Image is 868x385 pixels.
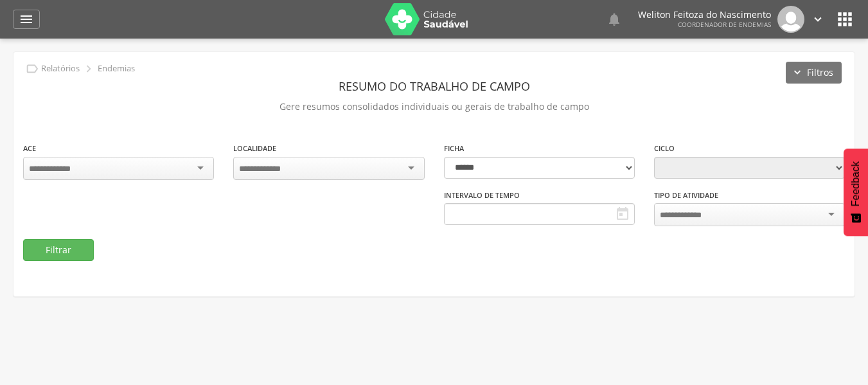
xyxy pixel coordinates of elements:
p: Gere resumos consolidados individuais ou gerais de trabalho de campo [23,98,845,116]
p: Weliton Feitoza do Nascimento [638,10,771,19]
header: Resumo do Trabalho de Campo [23,75,845,98]
i:  [82,62,96,76]
i:  [835,9,855,30]
button: Filtros [786,62,842,84]
span: Coordenador de Endemias [678,20,771,29]
i:  [607,12,622,27]
a:  [811,6,825,33]
label: Ficha [444,143,464,154]
label: Ciclo [654,143,675,154]
label: ACE [23,143,36,154]
i:  [25,62,39,76]
button: Filtrar [23,239,94,261]
label: Intervalo de Tempo [444,190,520,201]
i:  [615,206,630,222]
p: Endemias [98,64,135,74]
i:  [19,12,34,27]
label: Localidade [233,143,276,154]
i:  [811,12,825,26]
button: Feedback - Mostrar pesquisa [844,148,868,236]
p: Relatórios [41,64,80,74]
label: Tipo de Atividade [654,190,718,201]
a:  [13,10,40,29]
span: Feedback [850,161,862,206]
a:  [607,6,622,33]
